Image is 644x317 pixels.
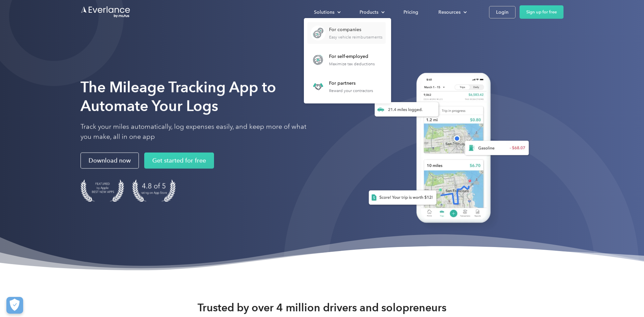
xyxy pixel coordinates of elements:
[307,49,378,71] a: For self-employedMaximize tax deductions
[307,76,376,97] a: For partnersReward your contractors
[80,179,124,202] img: Badge for Featured by Apple Best New Apps
[438,8,461,16] div: Resources
[6,297,23,314] button: Cookies Settings
[329,26,382,33] div: For companies
[80,122,315,142] p: Track your miles automatically, log expenses easily, and keep more of what you make, all in one app
[329,35,382,39] div: Easy vehicle reimbursements
[307,22,386,44] a: For companiesEasy vehicle reimbursements
[307,6,346,18] div: Solutions
[360,8,378,16] div: Products
[397,6,425,18] a: Pricing
[80,78,276,115] strong: The Mileage Tracking App to Automate Your Logs
[329,53,375,60] div: For self-employed
[489,6,516,18] a: Login
[329,62,375,66] div: Maximize tax deductions
[314,8,334,16] div: Solutions
[198,301,446,314] strong: Trusted by over 4 million drivers and solopreneurs
[404,8,418,16] div: Pricing
[144,153,214,169] a: Get started for free
[329,88,373,93] div: Reward your contractors
[353,6,390,18] div: Products
[80,153,139,169] a: Download now
[80,6,131,18] a: Go to homepage
[432,6,472,18] div: Resources
[496,8,508,16] div: Login
[304,18,391,103] nav: Solutions
[132,179,176,202] img: 4.9 out of 5 stars on the app store
[329,80,373,87] div: For partners
[520,5,563,19] a: Sign up for free
[358,66,534,233] img: Everlance, mileage tracker app, expense tracking app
